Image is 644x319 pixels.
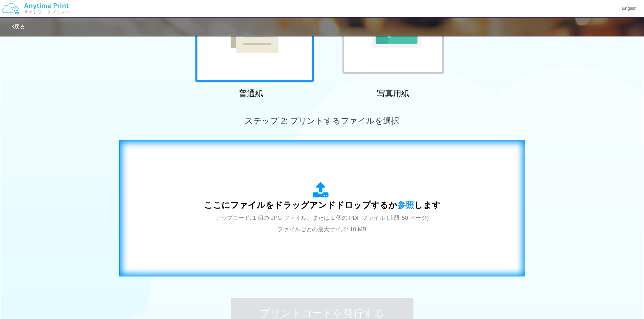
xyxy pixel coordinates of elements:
[334,89,452,98] h2: 写真用紙
[204,200,440,210] span: ここにファイルをドラッグアンドドロップするか します
[215,215,429,233] span: アップロード: 1 個の JPG ファイル、または 1 個の PDF ファイル (上限 50 ページ) ファイルごとの最大サイズ: 10 MB
[12,24,25,29] a: 戻る
[245,116,399,125] span: ステップ 2: プリントするファイルを選択
[397,200,414,210] span: 参照
[192,89,310,98] h2: 普通紙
